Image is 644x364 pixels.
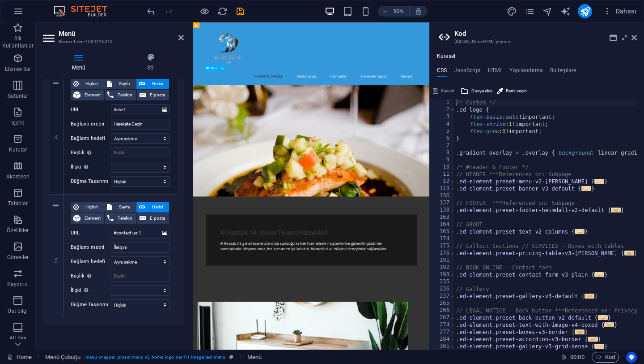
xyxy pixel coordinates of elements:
[599,4,640,18] button: Dahası
[105,213,136,224] button: Telefon
[11,119,24,126] p: İçerik
[430,286,455,293] div: 236
[560,6,571,17] button: text_generator
[542,6,553,17] button: navigator
[83,90,102,100] span: Element
[8,308,28,315] p: Üst bilgi
[71,299,111,310] label: Düğme Tasarımı
[111,119,169,130] input: Bağlantı metni...
[71,90,104,100] button: Element
[430,300,455,307] div: 265
[71,119,111,130] label: Bağlantı metni
[235,6,246,17] button: save
[137,90,169,100] button: E-posta
[149,213,166,224] span: E-posta
[430,271,455,278] div: 193
[430,106,455,113] div: 2
[430,142,455,149] div: 7
[454,67,480,77] h4: JavaScript
[415,7,423,15] i: Yeniden boyutlandırmada yakınlaştırma düzeyini seçilen cihaza uyacak şekilde otomatik olarak ayarla.
[137,213,169,224] button: E-posta
[437,67,447,77] h4: CSS
[624,251,634,256] span: ...
[430,257,455,264] div: 191
[430,307,455,314] div: 266
[71,271,111,282] label: Başlık
[430,113,455,121] div: 3
[71,202,104,212] button: Hiçbiri
[430,250,455,257] div: 176
[115,78,133,89] span: Sayfa
[437,53,455,60] h4: Küresel
[598,315,608,320] span: ...
[509,67,543,77] h4: Yapılandırma
[525,6,535,17] i: Sayfalar (Ctrl+Alt+S)
[430,243,455,250] div: 175
[430,221,455,228] div: 164
[116,90,133,100] span: Telefon
[588,337,598,342] span: ...
[578,4,592,18] button: publish
[235,6,246,17] i: Kaydet (Ctrl+S)
[585,294,594,299] span: ...
[611,208,621,212] span: ...
[603,7,636,16] span: Dahası
[507,6,517,17] i: Tasarım (Ctrl+Alt+Y)
[43,53,118,72] h4: Menü
[459,86,494,96] button: Dosya ekle
[430,192,455,199] div: 136
[136,202,169,212] button: Harici
[6,173,30,180] p: Akordeon
[430,235,455,243] div: 174
[430,207,455,214] div: 138
[604,322,614,327] span: ...
[626,352,637,363] button: Usercentrics
[391,6,406,17] h6: 50%
[49,134,62,141] em: 4
[430,178,455,185] div: 12
[430,185,455,192] div: 118
[581,186,591,191] span: ...
[592,352,619,363] button: Kod
[570,352,584,363] span: 00 00
[71,228,111,238] label: URL
[430,293,455,300] div: 237
[116,213,133,224] span: Telefon
[560,6,571,17] i: AI Writer
[430,278,455,286] div: 235
[247,352,262,363] span: Seçmek için tıkla. Düzenlemek için çift tıkla
[71,78,104,89] button: Hiçbiri
[430,343,455,350] div: 301
[59,38,166,46] h3: Element #ed-1004416212
[229,355,233,360] i: Bu element, özelleştirilebilir bir ön ayar
[118,53,184,72] h4: Stil
[430,321,455,329] div: 274
[9,334,27,342] p: Alt Bigi
[71,213,104,224] button: Element
[430,128,455,135] div: 5
[550,67,576,77] h4: Boilerplate
[59,30,184,38] h2: Menü
[81,202,101,212] span: Hiçbiri
[81,78,101,89] span: Hiçbiri
[45,352,80,363] span: Seçmek için tıkla. Düzenlemek için çift tıkla
[506,86,527,96] span: Renk seçici
[378,6,410,17] button: 50%
[430,171,455,178] div: 11
[49,257,62,264] em: 5
[430,135,455,142] div: 6
[496,86,529,96] button: Renk seçici
[71,147,111,158] label: Başlık
[104,202,136,212] button: Sayfa
[594,179,604,184] span: ...
[145,6,156,17] button: undo
[430,336,455,343] div: 284
[7,227,29,234] p: Özellikler
[561,352,585,363] h6: Oturum süresi
[7,352,32,363] a: Seçimi iptal etmek için tıkla. Sayfaları açmak için çift tıkla
[71,285,111,296] label: İlişki
[430,156,455,164] div: 9
[105,90,136,100] button: Telefon
[506,6,517,17] button: design
[111,271,169,282] input: Başlık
